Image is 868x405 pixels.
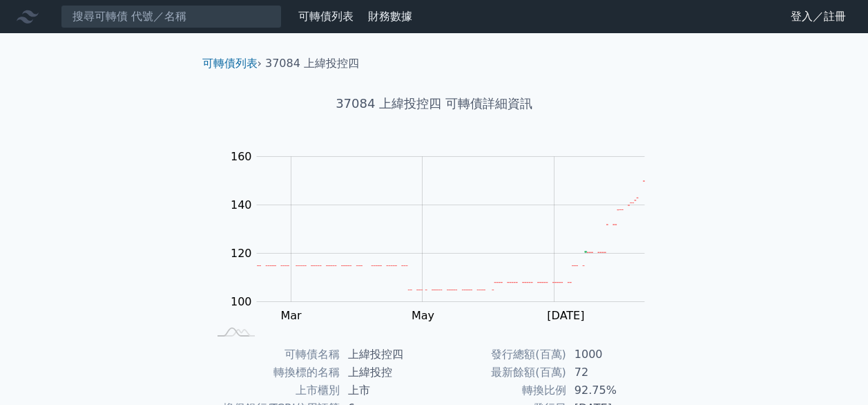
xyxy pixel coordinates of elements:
[231,150,252,163] tspan: 160
[223,150,665,322] g: Chart
[298,10,354,23] a: 可轉債列表
[265,55,359,72] li: 37084 上緯投控四
[434,382,566,399] td: 轉換比例
[257,181,644,290] g: Series
[340,364,434,382] td: 上緯投控
[208,382,340,399] td: 上市櫃別
[231,295,252,308] tspan: 100
[412,309,434,322] tspan: May
[340,382,434,399] td: 上市
[202,57,258,70] a: 可轉債列表
[191,94,677,113] h1: 37084 上緯投控四 可轉債詳細資訊
[566,364,661,382] td: 72
[340,346,434,364] td: 上緯投控四
[231,198,252,211] tspan: 140
[208,346,340,364] td: 可轉債名稱
[566,382,661,399] td: 92.75%
[61,5,282,28] input: 搜尋可轉債 代號／名稱
[231,247,252,260] tspan: 120
[780,6,857,28] a: 登入／註冊
[202,55,262,72] li: ›
[566,346,661,364] td: 1000
[368,10,412,23] a: 財務數據
[208,364,340,382] td: 轉換標的名稱
[547,309,584,322] tspan: [DATE]
[280,309,302,322] tspan: Mar
[434,346,566,364] td: 發行總額(百萬)
[434,364,566,382] td: 最新餘額(百萬)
